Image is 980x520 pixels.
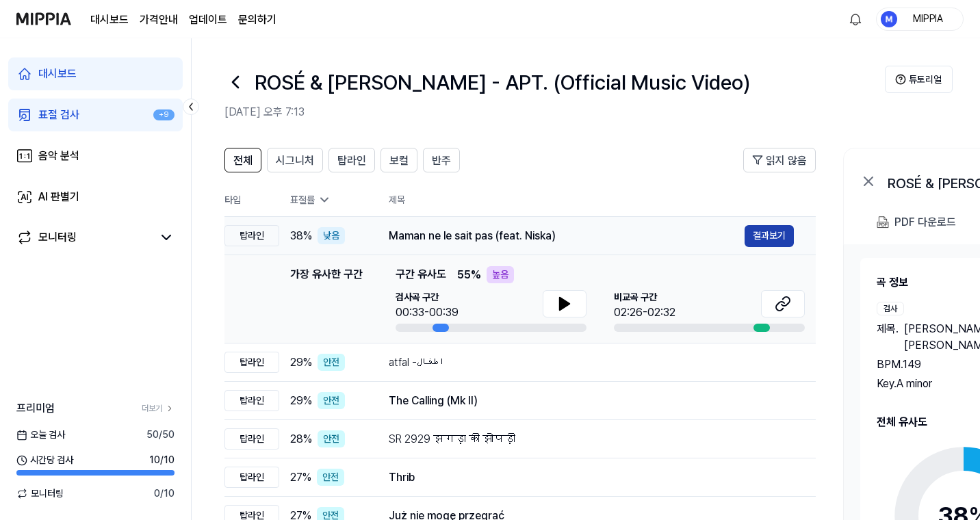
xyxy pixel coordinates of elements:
img: 알림 [847,11,864,27]
span: 제목 . [877,321,899,354]
button: 시그니처 [267,148,323,172]
button: 결과보기 [745,225,794,247]
span: 55 % [457,267,481,283]
div: 모니터링 [38,229,77,246]
span: 50 / 50 [146,428,175,442]
div: 탑라인 [224,352,279,373]
a: 모니터링 [16,229,153,246]
a: 문의하기 [238,12,276,28]
img: Help [895,74,906,85]
a: 대시보드 [8,57,183,90]
div: 가장 유사한 구간 [290,266,363,332]
div: 안전 [317,469,344,486]
div: 탑라인 [224,390,279,411]
span: 구간 유사도 [396,266,446,283]
span: 27 % [290,469,311,486]
button: 읽지 않음 [743,148,816,172]
div: Maman ne le sait pas (feat. Niska) [389,228,745,244]
div: 안전 [318,392,345,409]
button: profileMIPPIA [876,8,964,31]
span: 보컬 [389,153,409,169]
span: 읽지 않음 [766,153,807,169]
img: profile [881,11,897,27]
div: 표절 검사 [38,107,79,123]
div: 대시보드 [38,66,77,82]
span: 탑라인 [337,153,366,169]
th: 타입 [224,183,279,217]
span: 0 / 10 [154,486,175,501]
span: 모니터링 [16,486,64,501]
button: 가격안내 [140,12,178,28]
div: 음악 분석 [38,148,79,164]
span: 28 % [290,431,312,447]
span: 반주 [432,153,451,169]
button: 보컬 [381,148,417,172]
span: 프리미엄 [16,400,55,417]
a: 업데이트 [189,12,227,28]
div: 탑라인 [224,467,279,488]
span: 29 % [290,354,312,371]
div: Thrib [389,469,794,486]
div: 탑라인 [224,428,279,450]
span: 비교곡 구간 [614,290,675,304]
button: 탑라인 [328,148,375,172]
span: 전체 [233,153,253,169]
a: 대시보드 [90,12,129,28]
button: 반주 [423,148,460,172]
span: 시간당 검사 [16,453,73,467]
a: 음악 분석 [8,140,183,172]
div: 안전 [318,430,345,447]
button: 튜토리얼 [885,66,953,93]
div: 낮음 [318,227,345,244]
a: 더보기 [142,402,175,415]
span: 오늘 검사 [16,428,65,442]
h1: ROSÉ & Bruno Mars - APT. (Official Music Video) [255,67,750,98]
th: 제목 [389,183,816,216]
div: +9 [153,109,175,121]
div: atfal -اطفال [389,354,794,371]
div: 탑라인 [224,225,279,246]
div: 표절률 [290,193,367,207]
span: 10 / 10 [149,453,175,467]
div: PDF 다운로드 [894,213,956,231]
div: SR 2929 झगड़ा की झोपड़ी [389,431,794,447]
img: PDF Download [877,216,889,229]
button: PDF 다운로드 [874,209,959,236]
span: 검사곡 구간 [396,290,459,304]
div: 검사 [877,302,904,315]
h2: [DATE] 오후 7:13 [224,104,885,120]
a: AI 판별기 [8,181,183,213]
div: MIPPIA [901,11,955,26]
span: 시그니처 [276,153,314,169]
div: 안전 [318,354,345,371]
div: AI 판별기 [38,189,79,205]
button: 전체 [224,148,261,172]
div: 02:26-02:32 [614,304,675,321]
span: 29 % [290,393,312,409]
div: 00:33-00:39 [396,304,459,321]
span: 38 % [290,228,312,244]
div: 높음 [487,266,514,283]
a: 표절 검사+9 [8,99,183,131]
div: The Calling (Mk II) [389,393,794,409]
